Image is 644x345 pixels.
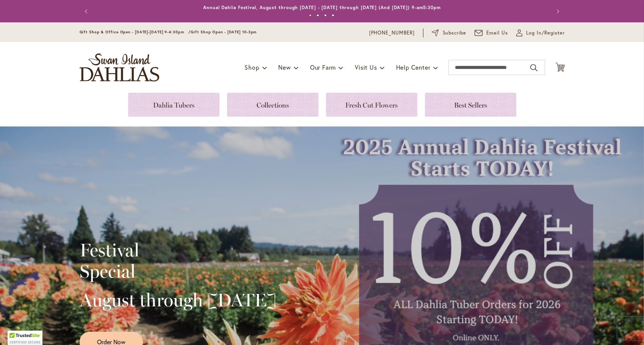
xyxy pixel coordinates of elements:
[80,4,95,19] button: Previous
[80,289,276,311] h2: August through [DATE]
[443,29,467,37] span: Subscribe
[526,29,565,37] span: Log In/Register
[317,14,319,17] button: 2 of 4
[203,5,441,10] a: Annual Dahlia Festival, August through [DATE] - [DATE] through [DATE] (And [DATE]) 9-am5:30pm
[396,63,431,71] span: Help Center
[80,30,191,34] span: Gift Shop & Office Open - [DATE]-[DATE] 9-4:30pm /
[475,29,508,37] a: Email Us
[80,239,276,282] h2: Festival Special
[309,14,312,17] button: 1 of 4
[244,63,259,71] span: Shop
[332,14,334,17] button: 4 of 4
[516,29,565,37] a: Log In/Register
[432,29,466,37] a: Subscribe
[369,29,415,37] a: [PHONE_NUMBER]
[278,63,291,71] span: New
[486,29,508,37] span: Email Us
[80,53,159,81] a: store logo
[191,30,257,34] span: Gift Shop Open - [DATE] 10-3pm
[550,4,565,19] button: Next
[355,63,377,71] span: Visit Us
[324,14,327,17] button: 3 of 4
[310,63,336,71] span: Our Farm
